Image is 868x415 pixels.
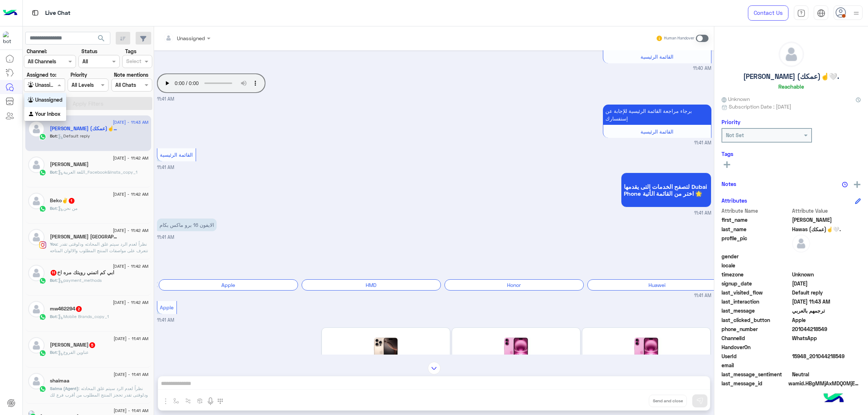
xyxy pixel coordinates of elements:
span: email [722,361,791,369]
span: نظراً لعدم الرد سيتم غلق المحادثه ودلوقتى تقدر تتعرف على مواصفات المنتج المطلوب والالوان المتاحه ... [50,241,148,279]
img: INBOX.AGENTFILTER.YOURINBOX [28,111,35,118]
span: القائمة الرئيسية [641,128,673,135]
h6: Tags [722,151,861,157]
img: WhatsApp [39,277,46,284]
span: Bot [50,314,57,319]
img: Instagram [39,241,46,249]
h6: Priority [722,119,740,125]
img: defaultAdmin.png [28,229,44,245]
ng-dropdown-panel: Options list [24,93,66,121]
span: القائمة الرئيسية [641,54,673,60]
span: 1 [69,198,75,204]
span: Attribute Name [722,207,791,215]
span: : من نحن [57,206,77,211]
label: Priority [71,71,87,79]
span: : payment_methods [57,278,102,283]
span: null [792,253,861,260]
label: Note mentions [114,71,148,79]
span: signup_date [722,280,791,287]
img: Apple-IPhone-16-Pro-Max-With-FaceTime-1TB-8GB-RAM_Apple_21951_1.jpeg [328,334,443,370]
h5: Beko✌️ [50,198,75,204]
span: 201044218549 [792,325,861,333]
label: Channel: [27,47,47,55]
span: 11:41 AM [694,210,711,217]
span: phone_number [722,325,791,333]
a: tab [794,5,808,21]
span: : عناوين الفروع [57,350,89,355]
span: Apple [792,316,861,324]
span: 11:41 AM [157,96,174,102]
button: Send and close [649,395,687,407]
audio: Your browser does not support the audio tag. [157,73,265,93]
img: WhatsApp [39,385,46,393]
span: null [792,343,861,351]
h5: Yousef Hawas (عمكك)☝️🤍. [50,126,119,132]
span: [DATE] - 11:42 AM [113,191,148,198]
span: : Mobile Brands_copy_1 [57,314,109,319]
span: Bot [50,133,57,139]
img: Apple-IPhone-16-With-FaceTime-256GB-8GB-RAM_Apple_22118_1.jpeg [459,334,574,370]
img: 1403182699927242 [3,31,16,45]
span: Subscription Date : [DATE] [729,103,791,110]
img: defaultAdmin.png [779,42,804,67]
img: defaultAdmin.png [28,193,44,209]
h6: Reachable [778,83,804,90]
span: Yousef [792,216,861,224]
div: Select [125,57,141,67]
span: القائمة الرئيسية [160,152,193,158]
a: Contact Us [748,5,788,21]
span: 2025-08-29T08:40:35.057Z [792,280,861,287]
span: Default reply [792,289,861,296]
span: null [792,262,861,269]
span: search [97,34,106,43]
span: 5 [89,342,95,348]
img: scroll [428,362,441,374]
div: HMD [302,279,441,291]
span: null [792,361,861,369]
span: UserId [722,352,791,360]
div: Apple [159,279,298,291]
img: defaultAdmin.png [792,234,810,253]
span: locale [722,262,791,269]
span: [DATE] - 11:41 AM [114,335,148,342]
span: last_message_sentiment [722,370,791,378]
b: Unassigned [35,97,63,103]
span: Bot [50,350,57,355]
div: Honor [444,279,584,291]
img: WhatsApp [39,350,46,357]
h5: Reham Adel [50,161,89,168]
span: Unknown [792,271,861,278]
img: WhatsApp [39,205,46,212]
img: defaultAdmin.png [28,265,44,281]
span: [DATE] - 11:42 AM [113,155,148,161]
span: ChannelId [722,334,791,342]
img: Logo [3,5,17,21]
h5: [PERSON_NAME] (عمكك)☝️🤍. [743,72,839,81]
p: Live Chat [45,8,71,18]
span: 11 [51,270,56,276]
img: WhatsApp [39,169,46,176]
span: Hawas (عمكك)☝️🤍. [792,225,861,233]
span: Bot [50,169,57,175]
p: 29/8/2025, 11:41 AM [603,105,711,125]
span: 15948_201044218549 [792,352,861,360]
span: gender [722,253,791,260]
span: 11:41 AM [694,292,711,299]
img: defaultAdmin.png [28,157,44,173]
button: search [93,32,110,47]
span: last_interaction [722,298,791,305]
span: : Default reply [57,133,90,139]
img: Apple-IPhone-16-Plus-With-FaceTime-256GB-8GB-RAM_Apple_22117_1.jpeg [589,334,704,370]
span: ترجمهم بالعربي [792,307,861,314]
span: Bot [50,278,57,283]
span: [DATE] - 11:42 AM [113,227,148,234]
span: Salma (Agent) [50,386,78,391]
img: WhatsApp [39,133,46,140]
img: tab [817,9,825,17]
img: add [854,181,860,188]
label: Tags [125,47,136,55]
img: defaultAdmin.png [28,373,44,389]
img: hulul-logo.png [821,386,846,411]
h5: ابي كم اتمني رويتك مره اخ [50,270,114,276]
h5: Ahmed Naief [50,342,96,348]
